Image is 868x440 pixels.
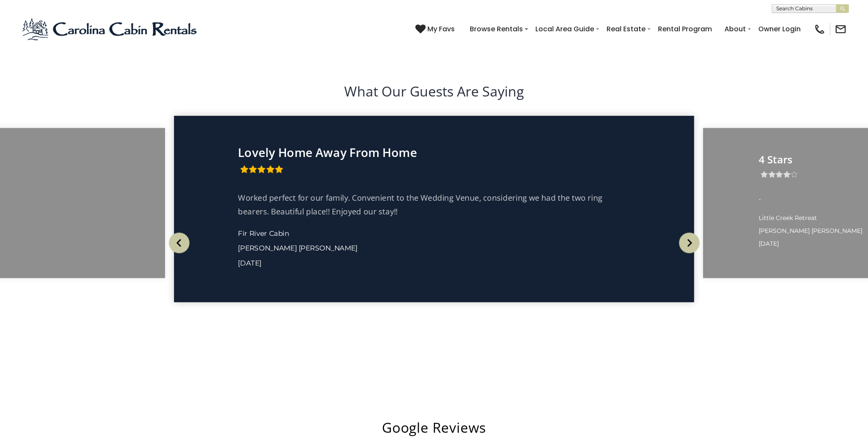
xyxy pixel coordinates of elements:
[238,190,630,218] p: Worked perfect for our family. Convenient to the Wedding Venue, considering we had the two ring b...
[299,243,357,252] span: [PERSON_NAME]
[238,229,288,238] a: Fir River Cabin
[169,232,189,253] img: arrow
[238,145,630,159] p: Lovely Home Away From Home
[21,16,199,42] img: Blue-2.png
[679,232,700,253] img: arrow
[759,227,810,235] span: [PERSON_NAME]
[720,21,750,36] a: About
[654,21,716,36] a: Rental Program
[165,223,193,262] button: Previous
[238,243,297,252] span: [PERSON_NAME]
[98,418,771,437] h2: Google Reviews
[811,227,862,235] span: [PERSON_NAME]
[531,21,598,36] a: Local Area Guide
[21,81,847,101] h2: What Our Guests Are Saying
[675,223,703,262] button: Next
[466,21,527,36] a: Browse Rentals
[754,21,805,36] a: Owner Login
[835,23,847,35] img: mail-regular-black.png
[602,21,650,36] a: Real Estate
[759,214,817,222] span: Little Creek Retreat
[415,24,457,35] a: My Favs
[427,24,455,34] span: My Favs
[238,258,261,267] span: [DATE]
[759,240,779,247] span: [DATE]
[814,23,826,35] img: phone-regular-black.png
